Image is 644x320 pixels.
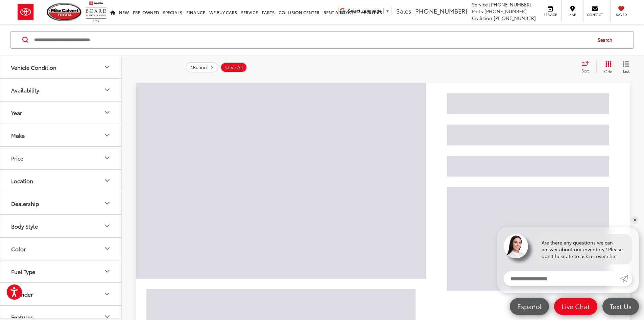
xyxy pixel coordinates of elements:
div: Fuel Type [103,267,111,275]
div: Cylinder [11,291,33,297]
div: Availability [103,86,111,94]
a: Live Chat [554,298,597,315]
span: 4Runner [190,64,208,70]
div: Make [103,131,111,139]
a: Español [510,298,549,315]
button: CylinderCylinder [0,283,122,305]
span: Parts [472,8,483,15]
button: remove 4Runner [186,62,218,72]
input: Enter your message [504,271,620,286]
a: Text Us [602,298,639,315]
span: Map [565,12,580,17]
button: Search [591,31,622,48]
button: Fuel TypeFuel Type [0,260,122,282]
button: MakeMake [0,124,122,146]
span: Service [543,12,558,17]
button: DealershipDealership [0,192,122,214]
span: Español [514,302,545,311]
div: Dealership [103,199,111,207]
div: Vehicle Condition [11,64,56,70]
span: [PHONE_NUMBER] [484,8,527,15]
button: Body StyleBody Style [0,215,122,237]
span: Sort [581,68,589,73]
div: Availability [11,86,39,93]
span: Sales [396,6,411,15]
span: ▼ [385,8,390,14]
span: Grid [604,68,613,74]
span: [PHONE_NUMBER] [413,6,467,15]
div: Color [103,244,111,253]
div: Price [11,154,23,161]
img: Agent profile photo [504,234,528,258]
div: Dealership [11,200,39,206]
span: List [623,68,629,73]
button: LocationLocation [0,169,122,191]
div: Fuel Type [11,268,35,274]
button: Vehicle ConditionVehicle Condition [0,56,122,78]
button: ColorColor [0,237,122,259]
button: Grid View [596,60,618,74]
div: Year [103,108,111,116]
div: Vehicle Condition [103,63,111,71]
button: YearYear [0,101,122,123]
button: Clear All [220,62,247,72]
div: Are there any questions we can answer about our inventory? Please don't hesitate to ask us over c... [535,234,632,264]
div: Make [11,132,25,138]
div: Location [103,176,111,185]
div: Body Style [103,222,111,230]
div: Price [103,154,111,162]
span: Live Chat [558,302,593,311]
button: PricePrice [0,147,122,169]
span: Clear All [225,64,243,70]
div: Location [11,177,33,184]
span: Collision [472,15,492,21]
span: Saved [614,12,629,17]
span: [PHONE_NUMBER] [489,1,531,8]
button: AvailabilityAvailability [0,79,122,101]
img: Mike Calvert Toyota [47,3,82,21]
span: Contact [587,12,603,17]
input: Search by Make, Model, or Keyword [33,31,591,48]
div: Features [11,313,33,320]
span: Service [472,1,488,8]
span: Text Us [606,302,635,311]
div: Body Style [11,222,38,229]
a: Submit [620,271,632,286]
div: Year [11,109,22,115]
div: Cylinder [103,290,111,298]
div: Color [11,245,26,252]
span: [PHONE_NUMBER] [494,15,536,21]
button: List View [618,60,635,74]
button: Select sort value [578,60,596,74]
